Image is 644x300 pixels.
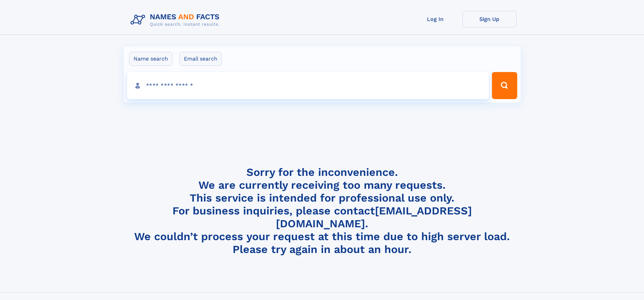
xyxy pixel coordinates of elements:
[128,11,225,29] img: Logo Names and Facts
[128,166,517,256] h4: Sorry for the inconvenience. We are currently receiving too many requests. This service is intend...
[462,11,517,27] a: Sign Up
[276,204,472,230] a: [EMAIL_ADDRESS][DOMAIN_NAME]
[127,72,489,99] input: search input
[129,52,172,66] label: Name search
[180,52,222,66] label: Email search
[408,11,462,27] a: Log In
[492,72,517,99] button: Search Button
